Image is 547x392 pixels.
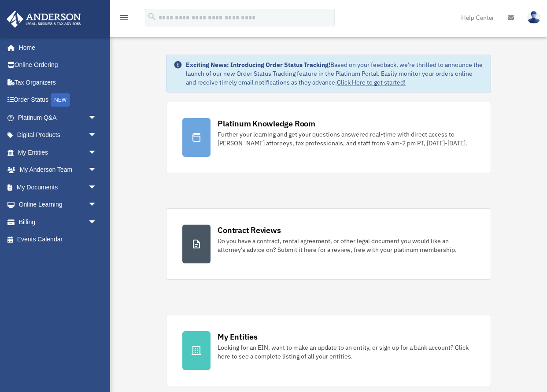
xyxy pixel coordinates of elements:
[218,130,475,148] div: Further your learning and get your questions answered real-time with direct access to [PERSON_NAM...
[186,61,330,69] strong: Exciting News: Introducing Order Status Tracking!
[6,39,106,56] a: Home
[166,102,491,173] a: Platinum Knowledge Room Further your learning and get your questions answered real-time with dire...
[218,237,475,254] div: Do you have a contract, rental agreement, or other legal document you would like an attorney's ad...
[166,315,491,386] a: My Entities Looking for an EIN, want to make an update to an entity, or sign up for a bank accoun...
[218,225,281,236] div: Contract Reviews
[88,213,106,231] span: arrow_drop_down
[88,126,106,144] span: arrow_drop_down
[6,213,110,231] a: Billingarrow_drop_down
[6,196,110,214] a: Online Learningarrow_drop_down
[218,331,257,342] div: My Entities
[527,11,540,24] img: User Pic
[218,118,315,129] div: Platinum Knowledge Room
[186,60,484,87] div: Based on your feedback, we're thrilled to announce the launch of our new Order Status Tracking fe...
[88,109,106,127] span: arrow_drop_down
[88,144,106,162] span: arrow_drop_down
[166,208,491,280] a: Contract Reviews Do you have a contract, rental agreement, or other legal document you would like...
[6,74,110,91] a: Tax Organizers
[6,91,110,109] a: Order StatusNEW
[6,56,110,74] a: Online Ordering
[119,15,129,23] a: menu
[6,231,110,248] a: Events Calendar
[6,126,110,144] a: Digital Productsarrow_drop_down
[88,161,106,179] span: arrow_drop_down
[337,78,406,86] a: Click Here to get started!
[51,93,70,107] div: NEW
[6,144,110,161] a: My Entitiesarrow_drop_down
[4,11,84,28] img: Anderson Advisors Platinum Portal
[6,178,110,196] a: My Documentsarrow_drop_down
[147,12,157,22] i: search
[88,196,106,214] span: arrow_drop_down
[218,343,475,361] div: Looking for an EIN, want to make an update to an entity, or sign up for a bank account? Click her...
[88,178,106,196] span: arrow_drop_down
[119,12,129,23] i: menu
[6,109,110,126] a: Platinum Q&Aarrow_drop_down
[6,161,110,179] a: My Anderson Teamarrow_drop_down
